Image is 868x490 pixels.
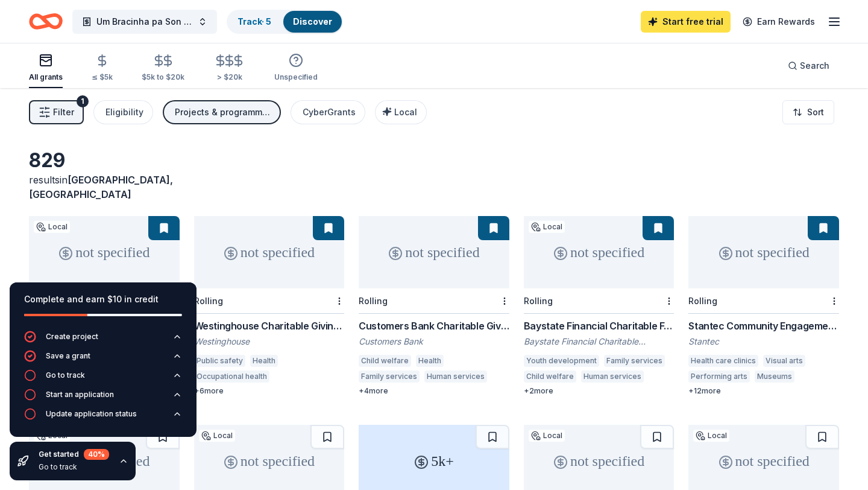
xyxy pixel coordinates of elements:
div: Health care clinics [688,355,758,367]
a: not specifiedRollingStantec Community Engagement GrantStantecHealth care clinicsVisual artsPerfor... [688,216,839,396]
div: Save a grant [46,351,90,361]
div: not specified [688,216,839,288]
button: Go to track [24,369,182,389]
span: Sort [807,105,824,119]
a: not specifiedRollingWestinghouse Charitable Giving ProgramWestinghousePublic safetyHealthOccupati... [194,216,345,396]
button: ≤ $5k [92,49,113,88]
div: Human services [424,371,487,383]
div: Update application status [46,409,137,419]
div: ≤ $5k [92,72,113,82]
div: Complete and earn $10 in credit [24,292,182,307]
div: Customers Bank [359,336,509,348]
button: Start an application [24,389,182,408]
div: Get started [39,449,109,460]
a: not specifiedLocalRollingSantander Charitable Sponsorship ProgramSantander BankDisaster reliefHum... [29,216,180,396]
button: Sort [782,100,834,124]
div: Local [529,430,565,442]
button: CyberGrants [291,100,365,124]
button: Filter1 [29,100,84,124]
span: Filter [53,105,74,119]
div: Go to track [39,462,109,472]
div: Health [416,355,444,367]
div: Westinghouse Charitable Giving Program [194,319,345,333]
div: Child welfare [359,355,411,367]
div: $5k to $20k [142,72,184,82]
div: Child welfare [524,371,576,383]
div: Stantec Community Engagement Grant [688,319,839,333]
div: Unspecified [274,72,318,82]
div: Visual arts [763,355,805,367]
div: All grants [29,72,63,82]
div: + 12 more [688,386,839,396]
button: Um Bracinha pa Son Cent [72,10,217,34]
div: Public safety [194,355,245,367]
div: results [29,173,180,202]
div: Customers Bank Charitable Giving [359,319,509,333]
a: Home [29,7,63,36]
a: Start free trial [641,11,731,33]
div: Health [250,355,278,367]
button: Local [375,100,427,124]
div: Rolling [194,296,223,306]
a: not specifiedLocalRollingBaystate Financial Charitable FoundationBaystate Financial Charitable Fo... [524,216,675,396]
button: Update application status [24,408,182,427]
div: + 2 more [524,386,675,396]
div: Rolling [524,296,553,306]
a: Earn Rewards [735,11,822,33]
div: CyberGrants [303,105,356,119]
div: Westinghouse [194,336,345,348]
button: > $20k [213,49,245,88]
div: + 6 more [194,386,345,396]
div: Stantec [688,336,839,348]
div: Rolling [688,296,717,306]
button: Eligibility [93,100,153,124]
div: Baystate Financial Charitable Foundation [524,336,675,348]
div: Create project [46,332,98,342]
a: not specifiedRollingCustomers Bank Charitable GivingCustomers BankChild welfareHealthFamily servi... [359,216,509,396]
a: Track· 5 [237,16,271,27]
div: Youth development [524,355,599,367]
button: Create project [24,331,182,350]
div: Local [34,221,70,233]
a: Discover [293,16,332,27]
button: All grants [29,48,63,88]
span: Um Bracinha pa Son Cent [96,14,193,29]
div: not specified [524,216,675,288]
div: > $20k [213,72,245,82]
div: 829 [29,148,180,173]
div: Baystate Financial Charitable Foundation [524,319,675,333]
div: Go to track [46,371,85,380]
div: Local [529,221,565,233]
div: Human services [581,371,644,383]
div: Eligibility [105,105,143,119]
div: Land resources [274,371,336,383]
button: Unspecified [274,48,318,88]
div: Local [199,430,235,442]
span: [GEOGRAPHIC_DATA], [GEOGRAPHIC_DATA] [29,174,173,200]
button: Save a grant [24,350,182,369]
div: Performing arts [688,371,750,383]
div: not specified [359,216,509,288]
div: Museums [755,371,794,383]
span: Search [800,59,829,73]
div: 1 [77,95,89,107]
div: Rolling [359,296,388,306]
div: not specified [194,216,345,288]
div: Projects & programming, Other [175,105,271,119]
div: not specified [29,216,180,288]
span: Local [394,107,417,117]
div: Occupational health [194,371,269,383]
div: Start an application [46,390,114,399]
button: Search [778,54,839,78]
div: Family services [604,355,665,367]
button: Projects & programming, Other [163,100,281,124]
div: Family services [359,371,420,383]
div: 40 % [84,449,109,460]
span: in [29,174,173,200]
button: $5k to $20k [142,49,184,88]
div: + 4 more [359,386,509,396]
div: Local [693,430,729,442]
button: Track· 5Discover [227,10,343,34]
